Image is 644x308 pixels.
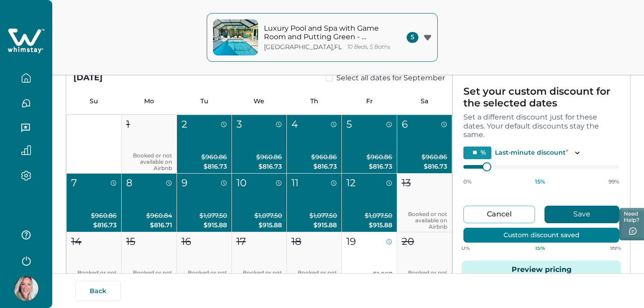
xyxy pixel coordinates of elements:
[259,162,282,170] span: $816.73
[608,178,619,185] p: 99%
[342,232,397,291] button: 19$1,067$906.95
[347,44,390,51] p: 10 Beds, 5 Baths
[402,234,414,249] p: 20
[181,270,227,289] p: Booked or not available on Airbnb
[463,206,535,223] button: Cancel
[544,206,619,223] button: Save
[291,270,337,289] p: Booked or not available on Airbnb
[236,234,246,249] p: 17
[369,221,392,229] span: $915.88
[365,211,392,220] span: $1,077.50
[181,175,187,190] p: 9
[126,152,172,171] p: Booked or not available on Airbnb
[342,115,397,174] button: 5$960.86$816.73
[181,117,187,132] p: 2
[91,211,117,220] span: $960.86
[73,72,103,84] div: [DATE]
[14,276,38,301] img: Whimstay Host
[201,153,227,161] span: $960.86
[291,234,301,249] p: 18
[236,270,282,289] p: Booked or not available on Airbnb
[463,113,619,139] p: Set a different discount just for these dates. Your default discounts stay the same.
[463,86,619,109] p: Set your custom discount for the selected dates
[309,211,337,220] span: $1,077.50
[181,234,191,249] p: 16
[397,174,452,232] button: 13Booked or not available on Airbnb
[122,174,177,232] button: 8$960.84$816.71
[122,115,177,174] button: 1Booked or not available on Airbnb
[369,162,392,170] span: $816.73
[67,174,122,232] button: 7$960.86$816.73
[67,232,122,291] button: 14Booked or not available on Airbnb
[397,232,452,291] button: 20Booked or not available on Airbnb
[236,117,242,132] p: 3
[287,174,342,232] button: 11$1,077.50$915.88
[402,270,447,289] p: Booked or not available on Airbnb
[346,175,356,190] p: 12
[402,175,411,190] p: 13
[264,24,385,41] p: Luxury Pool and Spa with Game Room and Putting Green - Exquisite Retreat
[422,153,447,161] span: $960.86
[121,97,176,105] p: Mo
[397,115,452,174] button: 6$960.86$816.73
[313,221,337,229] span: $915.88
[535,244,545,252] p: 15 %
[231,97,286,105] p: We
[256,153,282,161] span: $960.86
[264,43,342,51] p: [GEOGRAPHIC_DATA] , FL
[572,147,583,158] button: Toggle description
[122,232,177,291] button: 15Booked or not available on Airbnb
[407,32,418,43] span: 5
[204,162,227,170] span: $816.73
[287,232,342,291] button: 18Booked or not available on Airbnb
[342,174,397,232] button: 12$1,077.50$915.88
[495,148,568,157] p: Last-minute discount
[342,97,397,105] p: Fr
[232,232,287,291] button: 17Booked or not available on Airbnb
[177,232,232,291] button: 16Booked or not available on Airbnb
[336,73,445,83] span: Select all dates for September
[287,97,342,105] p: Th
[71,175,77,190] p: 7
[75,281,121,301] button: Back
[200,211,227,220] span: $1,077.50
[346,234,356,249] p: 19
[126,117,130,132] p: 1
[463,178,472,185] p: 0%
[402,211,447,230] p: Booked or not available on Airbnb
[402,117,408,132] p: 6
[291,175,299,190] p: 11
[462,244,470,252] p: 0%
[373,270,392,278] span: $1,067
[259,221,282,229] span: $915.88
[535,178,545,185] p: 15 %
[287,115,342,174] button: 4$960.86$816.73
[424,162,447,170] span: $816.73
[313,162,337,170] span: $816.73
[311,153,337,161] span: $960.86
[463,228,619,243] div: Custom discount saved
[291,117,298,132] p: 4
[126,234,135,249] p: 15
[126,175,132,190] p: 8
[610,244,621,252] p: 99%
[177,115,232,174] button: 2$960.86$816.73
[66,97,121,105] p: Su
[177,174,232,232] button: 9$1,077.50$915.88
[232,115,287,174] button: 3$960.86$816.73
[71,234,82,249] p: 14
[146,211,172,220] span: $960.84
[71,270,117,289] p: Booked or not available on Airbnb
[207,13,438,62] button: property-coverLuxury Pool and Spa with Game Room and Putting Green - Exquisite Retreat[GEOGRAPHIC...
[367,153,392,161] span: $960.86
[204,221,227,229] span: $915.88
[236,175,247,190] p: 10
[462,261,621,279] button: Preview pricing
[346,117,352,132] p: 5
[177,97,231,105] p: Tu
[397,97,452,105] p: Sa
[254,211,282,220] span: $1,077.50
[93,221,117,229] span: $816.73
[150,221,172,229] span: $816.71
[126,270,172,289] p: Booked or not available on Airbnb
